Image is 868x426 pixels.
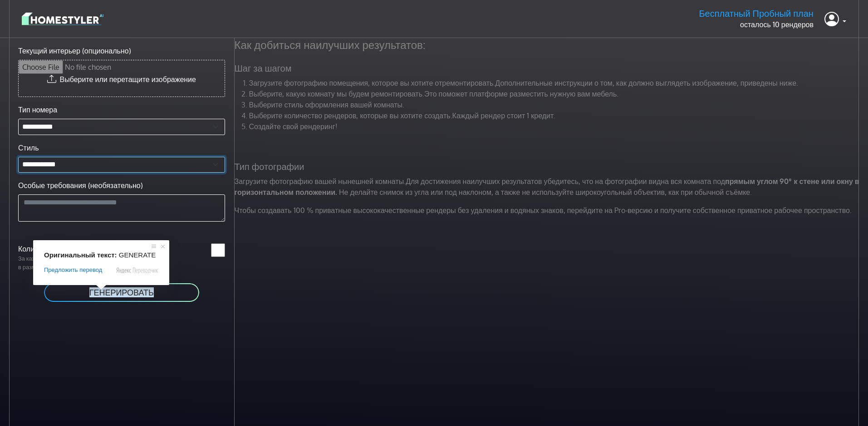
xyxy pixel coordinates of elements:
ya-tr-span: Особые требования (необязательно) [18,181,143,190]
ya-tr-span: Для достижения наилучших результатов убедитесь, что на фотографии видна вся комната под [406,177,725,186]
ya-tr-span: Текущий интерьер (опционально) [18,46,131,55]
ya-tr-span: Стиль [18,143,39,152]
ya-tr-span: Каждый рендер стоит 1 кредит. [452,111,556,120]
ya-tr-span: Тип номера [18,105,57,114]
ya-tr-span: Бесплатный Пробный план [699,7,814,19]
ya-tr-span: Как добиться наилучших результатов: [235,38,426,52]
ya-tr-span: Загрузите фотографию вашей нынешней комнаты. [235,177,406,186]
ya-tr-span: Выберите количество рендеров, которые вы хотите создать. [249,111,452,120]
span: Предложить перевод [44,266,102,274]
ya-tr-span: ГЕНЕРИРОВАТЬ [89,287,154,297]
ya-tr-span: Тип фотографии [235,160,304,172]
ya-tr-span: За каждый рендер взимается плата в размере 1 кредита [18,255,114,271]
ya-tr-span: Шаг за шагом [235,62,292,74]
button: ГЕНЕРИРОВАТЬ [43,282,200,303]
ya-tr-span: Количество рендеров [18,244,91,253]
ya-tr-span: осталось 10 рендеров [740,20,814,29]
ya-tr-span: Чтобы создавать 100 % приватные высококачественные рендеры без удаления и водяных знаков, перейди... [235,206,852,215]
ya-tr-span: Создайте свой рендеринг! [249,122,338,131]
span: Оригинальный текст: [44,251,117,259]
ya-tr-span: Выберите стиль оформления вашей комнаты. [249,100,405,109]
span: GENERATE [119,251,156,259]
ya-tr-span: прямым углом 90° к стене или окну в горизонтальном положении. [235,177,859,197]
ya-tr-span: Дополнительные инструкции о том, как должно выглядеть изображение, приведены ниже. [495,78,798,87]
img: logo-3de290ba35641baa71223ecac5eacb59cb85b4c7fdf211dc9aaecaaee71ea2f8.svg [22,11,103,27]
ya-tr-span: Выберите, какую комнату мы будем ремонтировать. [249,89,424,98]
ya-tr-span: Не делайте снимок из угла или под наклоном, а также не используйте широкоугольный объектив, как п... [339,188,752,197]
ya-tr-span: Загрузите фотографию помещения, которое вы хотите отремонтировать. [249,78,495,87]
ya-tr-span: Это поможет платформе разместить нужную вам мебель. [424,89,618,98]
